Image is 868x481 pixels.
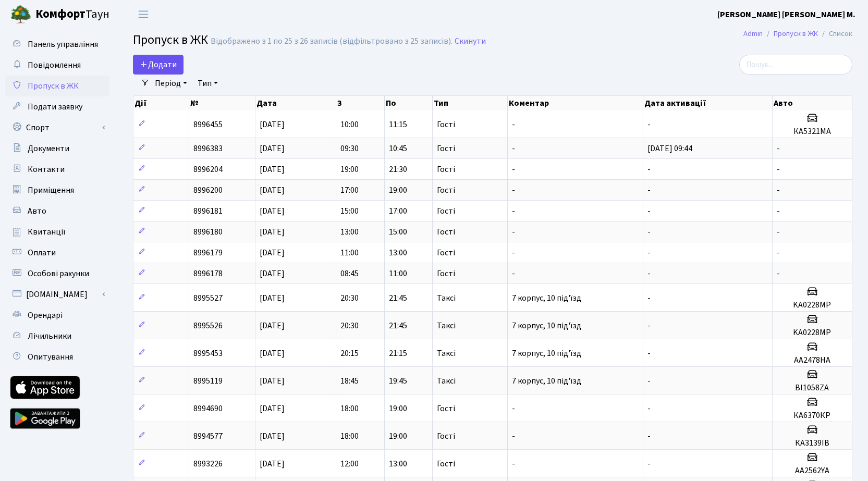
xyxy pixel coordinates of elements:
[28,143,69,154] span: Документи
[340,268,359,279] span: 08:45
[255,96,336,110] th: Дата
[5,55,109,76] a: Повідомлення
[437,294,456,302] span: Таксі
[260,292,285,304] span: [DATE]
[389,143,407,154] span: 10:45
[130,6,156,23] button: Переключити навігацію
[512,268,515,279] span: -
[340,292,359,304] span: 20:30
[193,348,223,359] span: 8995453
[385,96,433,110] th: По
[28,330,71,342] span: Лічильники
[512,226,515,238] span: -
[437,186,455,194] span: Гості
[643,96,773,110] th: Дата активації
[773,96,852,110] th: Авто
[777,127,848,137] h5: КА5321МА
[512,458,515,470] span: -
[193,268,223,279] span: 8996178
[437,120,455,129] span: Гості
[189,96,255,110] th: №
[5,96,109,117] a: Подати заявку
[193,458,223,470] span: 8993226
[133,55,184,75] a: Додати
[512,320,581,331] span: 7 корпус, 10 під'їзд
[340,119,359,130] span: 10:00
[647,430,651,442] span: -
[5,326,109,347] a: Лічильники
[647,184,651,196] span: -
[455,36,486,46] a: Скинути
[647,143,692,154] span: [DATE] 09:44
[193,205,223,217] span: 8996181
[193,143,223,154] span: 8996383
[193,226,223,238] span: 8996180
[340,184,359,196] span: 17:00
[28,351,73,363] span: Опитування
[35,6,85,22] b: Комфорт
[777,164,780,175] span: -
[512,247,515,258] span: -
[28,268,89,279] span: Особові рахунки
[28,39,98,50] span: Панель управління
[647,164,651,175] span: -
[151,75,191,92] a: Період
[777,328,848,338] h5: KA0228MP
[437,377,456,385] span: Таксі
[340,247,359,258] span: 11:00
[647,247,651,258] span: -
[717,9,855,20] b: [PERSON_NAME] [PERSON_NAME] М.
[340,143,359,154] span: 09:30
[389,184,407,196] span: 19:00
[28,164,65,175] span: Контакти
[389,403,407,414] span: 19:00
[28,310,63,321] span: Орендарі
[647,226,651,238] span: -
[777,247,780,258] span: -
[5,180,109,201] a: Приміщення
[777,184,780,196] span: -
[340,403,359,414] span: 18:00
[260,320,285,331] span: [DATE]
[437,349,456,357] span: Таксі
[647,268,651,279] span: -
[28,59,81,71] span: Повідомлення
[5,34,109,55] a: Панель управління
[777,143,780,154] span: -
[340,164,359,175] span: 19:00
[774,28,818,39] a: Пропуск в ЖК
[437,144,455,153] span: Гості
[777,205,780,217] span: -
[260,164,285,175] span: [DATE]
[743,28,763,39] a: Admin
[512,143,515,154] span: -
[260,375,285,387] span: [DATE]
[5,201,109,221] a: Авто
[437,165,455,174] span: Гості
[647,320,651,331] span: -
[389,320,407,331] span: 21:45
[193,119,223,130] span: 8996455
[389,292,407,304] span: 21:45
[28,205,46,217] span: Авто
[5,76,109,96] a: Пропуск в ЖК
[28,80,79,92] span: Пропуск в ЖК
[647,403,651,414] span: -
[28,184,74,196] span: Приміщення
[777,466,848,476] h5: АА2562YА
[260,205,285,217] span: [DATE]
[437,460,455,468] span: Гості
[389,458,407,470] span: 13:00
[818,28,852,40] li: Список
[728,23,868,45] nav: breadcrumb
[340,430,359,442] span: 18:00
[133,31,208,49] span: Пропуск в ЖК
[10,4,31,25] img: logo.png
[437,432,455,440] span: Гості
[260,268,285,279] span: [DATE]
[389,268,407,279] span: 11:00
[508,96,643,110] th: Коментар
[777,268,780,279] span: -
[437,404,455,413] span: Гості
[512,430,515,442] span: -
